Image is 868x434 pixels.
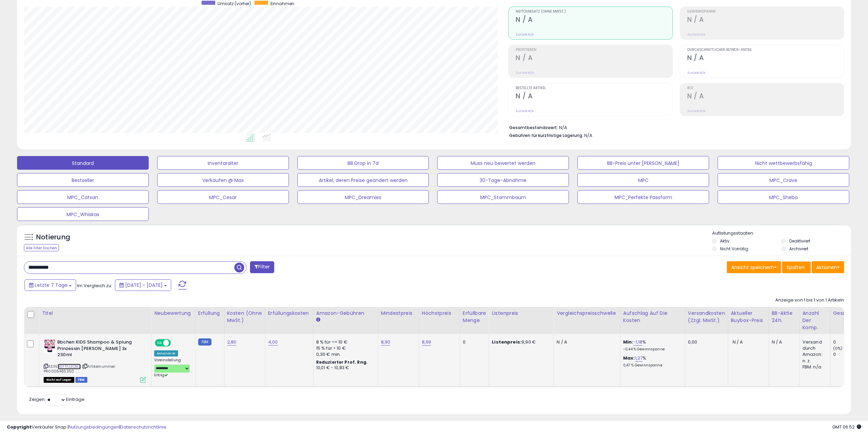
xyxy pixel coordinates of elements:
font: | [119,424,120,430]
button: MPC_Stammbaum [437,190,569,204]
font: Zurück: [516,109,528,113]
th: Der Prozentsatz, der zu den Kosten der Waren (COGS) hinzugefügt wird und den Rechner für Mindest-... [620,307,685,334]
font: ASIN: [48,364,58,369]
font: Min: [623,339,633,345]
small: Amazon-Gebühren. [316,317,320,323]
span: Alle Angebote, die derzeit nicht vorrätig und bei Amazon nicht zum Kauf verfügbar sind [44,377,74,383]
font: (0%) [833,346,843,351]
font: Vergleichspreisschwelle [557,310,616,317]
font: B0FTFJZQ8Z [58,364,81,369]
a: -1,18 [633,339,643,346]
font: Nettoumsatz (ohne MwSt.) [516,9,566,14]
font: 2,80 [227,339,237,345]
button: MPC_Perfekte Passform [577,190,709,204]
font: 0,00 [688,339,697,345]
font: Titel [42,310,53,317]
font: 10,01 € - 10,83 € [316,365,349,370]
font: Erfüllungskosten [268,310,309,317]
font: Reduzierter Prof. Rng. [316,359,368,365]
font: N / A [772,339,782,345]
font: N / A [516,92,532,101]
font: Auflistungsstaaten: [712,230,754,236]
font: BB-Aktie 24h. [772,310,793,324]
font: Zurück: [516,32,528,37]
font: Bestseller [72,177,94,184]
font: Gesamtbestandswert: [509,125,558,130]
font: Zurück: [687,71,700,75]
font: Durchschnittlicher Buybox-Anteil [687,47,752,52]
button: [DATE] - [DATE] [115,279,171,291]
font: Amazon AI [157,351,175,355]
font: Zurück: [687,32,700,37]
font: Neubewertung [154,310,191,317]
font: Erfüllbare Menge [463,310,486,324]
font: MPC_Stammbaum [480,194,526,201]
font: Artikel, deren Preise geändert werden [319,177,408,184]
button: MPC_Sheba [718,190,849,204]
font: Voreinstellung: [154,358,181,363]
font: Archiviert [789,246,808,252]
font: 15 % für > 10 € [316,345,346,351]
font: N/A [700,32,705,37]
button: Nicht wettbewerbsfähig [718,156,849,170]
font: Standard [72,160,94,167]
font: Max: [623,355,635,361]
font: MPC_Whiskas [67,211,99,218]
font: Nicht wettbewerbsfähig [755,160,812,167]
font: GMT 06:52 [832,424,855,430]
font: N/A [528,32,534,37]
font: -0,44 % Gewinnspanne [623,347,665,352]
font: Anzeige von 1 bis 1 von 1 Artikeln [775,297,844,303]
font: 8 % für <= 10 € [316,339,348,345]
a: 8,99 [422,339,431,346]
a: 1,27 [635,355,643,362]
font: MPC_Perfekte Passform [615,194,672,201]
button: Ansicht speichern [727,261,781,274]
font: Kosten (ohne MwSt.) [227,310,262,324]
font: Zurück: [687,109,700,113]
font: MPC_Crave [769,177,797,184]
font: MPC_Dreamies [345,194,381,201]
span: 2025-10-6 07:39 GMT [832,424,861,430]
font: BB Drop in 7d [348,160,379,167]
button: Muss neu bewertet werden [437,156,569,170]
font: N/A [528,71,534,75]
font: Im Vergleich zu: [77,282,112,289]
font: N/A [559,124,567,131]
button: Spalten [782,262,811,273]
font: Gewinnspanne [687,9,716,14]
font: Alle Filter löschen [26,246,57,251]
font: Deaktiviert [789,238,810,244]
font: 1,27 [635,355,643,361]
font: Aktionen [816,264,837,271]
font: Inventaralter [208,160,238,167]
font: MPC_Cesar [209,194,237,201]
font: Einnahmen [270,1,294,6]
font: AN [157,340,161,345]
font: Copyright [7,424,32,430]
button: MPC [577,173,709,187]
font: N / A [557,339,567,345]
font: Versand durch Amazon: n. z. [803,339,823,364]
font: Einträge [66,396,85,403]
font: Letzte 7 Tage [35,282,68,289]
font: 0 [833,351,836,358]
button: MPC_Catsan [17,190,149,204]
font: | [82,364,83,369]
font: FBM [202,339,208,345]
font: Nicht Vorrätig [720,246,748,252]
font: % [642,339,646,345]
a: 4,00 [268,339,278,346]
font: Erfolg [154,373,164,378]
font: BB-Preis unter [PERSON_NAME] [607,160,679,167]
button: Verkaufen @ Max [157,173,289,187]
font: Spalten [786,264,805,271]
font: Nicht auf Lager [46,378,72,382]
font: Verkaufen @ Max [202,177,244,184]
font: Aktueller Buybox-Preis [731,310,763,324]
font: MPC_Sheba [769,194,798,201]
font: 30-Tage-Abnahme [480,177,527,184]
button: Inventaralter [157,156,289,170]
